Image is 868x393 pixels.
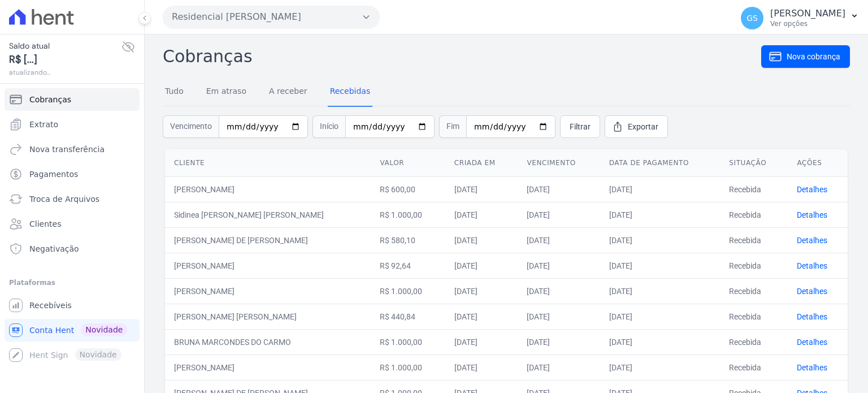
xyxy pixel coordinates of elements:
[439,115,466,138] span: Fim
[605,115,668,138] a: Exportar
[570,121,591,132] span: Filtrar
[600,278,721,304] td: [DATE]
[371,227,445,253] td: R$ 580,10
[600,253,721,278] td: [DATE]
[720,202,788,227] td: Recebida
[600,355,721,380] td: [DATE]
[5,88,140,111] a: Cobranças
[445,278,518,304] td: [DATE]
[5,113,140,136] a: Extrato
[600,176,721,202] td: [DATE]
[628,121,658,132] span: Exportar
[747,14,758,22] span: GS
[29,218,61,230] span: Clientes
[445,304,518,329] td: [DATE]
[29,144,105,155] span: Nova transferência
[371,176,445,202] td: R$ 600,00
[720,355,788,380] td: Recebida
[720,176,788,202] td: Recebida
[165,304,371,329] td: [PERSON_NAME] [PERSON_NAME]
[165,227,371,253] td: [PERSON_NAME] DE [PERSON_NAME]
[165,355,371,380] td: [PERSON_NAME]
[371,253,445,278] td: R$ 92,64
[518,227,600,253] td: [DATE]
[600,329,721,355] td: [DATE]
[518,202,600,227] td: [DATE]
[313,115,345,138] span: Início
[600,149,721,177] th: Data de pagamento
[328,77,373,107] a: Recebidas
[371,149,445,177] th: Valor
[445,329,518,355] td: [DATE]
[165,253,371,278] td: [PERSON_NAME]
[797,210,827,219] a: Detalhes
[165,202,371,227] td: Sidinea [PERSON_NAME] [PERSON_NAME]
[600,202,721,227] td: [DATE]
[371,278,445,304] td: R$ 1.000,00
[518,304,600,329] td: [DATE]
[787,51,840,62] span: Nova cobrança
[9,52,121,67] span: R$ [...]
[29,94,71,105] span: Cobranças
[720,278,788,304] td: Recebida
[371,304,445,329] td: R$ 440,84
[9,276,135,290] div: Plataformas
[165,329,371,355] td: BRUNA MARCONDES DO CARMO
[518,253,600,278] td: [DATE]
[29,325,74,336] span: Conta Hent
[518,176,600,202] td: [DATE]
[797,312,827,321] a: Detalhes
[204,77,249,107] a: Em atraso
[445,227,518,253] td: [DATE]
[163,77,186,107] a: Tudo
[720,227,788,253] td: Recebida
[9,67,121,77] span: atualizando...
[797,287,827,296] a: Detalhes
[5,237,140,260] a: Negativação
[445,202,518,227] td: [DATE]
[720,304,788,329] td: Recebida
[445,176,518,202] td: [DATE]
[761,45,850,68] a: Nova cobrança
[560,115,600,138] a: Filtrar
[371,329,445,355] td: R$ 1.000,00
[165,278,371,304] td: [PERSON_NAME]
[165,176,371,202] td: [PERSON_NAME]
[29,169,78,180] span: Pagamentos
[5,163,140,185] a: Pagamentos
[600,304,721,329] td: [DATE]
[770,19,845,28] p: Ver opções
[267,77,310,107] a: A receber
[5,319,140,342] a: Conta Hent Novidade
[732,2,868,34] button: GS [PERSON_NAME] Ver opções
[29,119,58,130] span: Extrato
[29,193,99,205] span: Troca de Arquivos
[371,202,445,227] td: R$ 1.000,00
[445,253,518,278] td: [DATE]
[518,278,600,304] td: [DATE]
[165,149,371,177] th: Cliente
[163,44,761,69] h2: Cobranças
[788,149,848,177] th: Ações
[9,40,121,52] span: Saldo atual
[720,253,788,278] td: Recebida
[797,185,827,194] a: Detalhes
[770,8,845,19] p: [PERSON_NAME]
[797,363,827,372] a: Detalhes
[797,261,827,270] a: Detalhes
[9,88,135,366] nav: Sidebar
[720,149,788,177] th: Situação
[81,323,127,336] span: Novidade
[5,294,140,317] a: Recebíveis
[29,300,72,311] span: Recebíveis
[797,338,827,347] a: Detalhes
[371,355,445,380] td: R$ 1.000,00
[5,138,140,161] a: Nova transferência
[163,6,380,28] button: Residencial [PERSON_NAME]
[163,115,219,138] span: Vencimento
[518,355,600,380] td: [DATE]
[445,149,518,177] th: Criada em
[797,236,827,245] a: Detalhes
[720,329,788,355] td: Recebida
[600,227,721,253] td: [DATE]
